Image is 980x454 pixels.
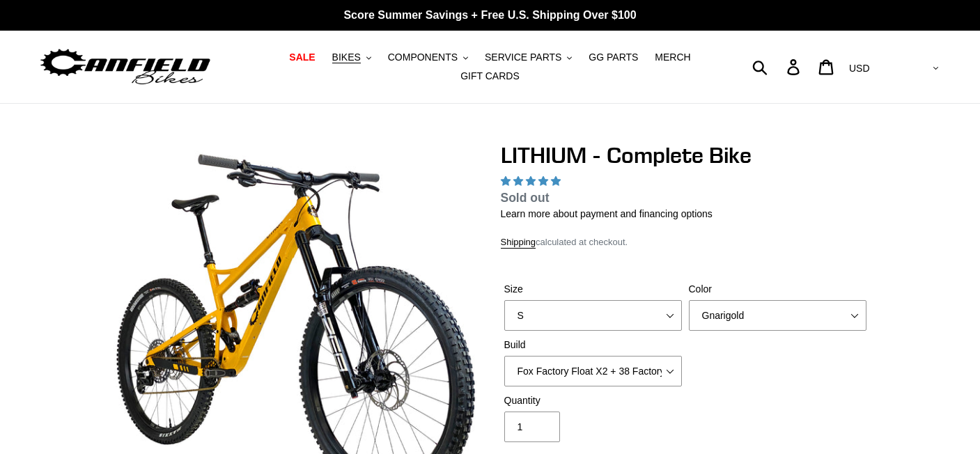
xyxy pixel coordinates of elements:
button: BIKES [325,48,378,67]
span: 5.00 stars [501,175,563,187]
span: GG PARTS [589,52,638,63]
button: SERVICE PARTS [478,48,579,67]
img: Canfield Bikes [38,45,212,89]
input: Search [760,52,795,82]
a: GIFT CARDS [453,67,527,86]
label: Size [504,282,682,297]
span: MERCH [655,52,690,63]
a: MERCH [648,48,697,67]
label: Quantity [504,393,682,408]
a: Learn more about payment and financing options [501,208,713,219]
span: SERVICE PARTS [485,52,561,63]
span: BIKES [332,52,361,63]
span: Sold out [501,191,550,205]
label: Build [504,338,682,352]
div: calculated at checkout. [501,235,870,249]
span: COMPONENTS [388,52,458,63]
label: Color [689,282,866,297]
a: Shipping [501,237,536,249]
span: GIFT CARDS [460,70,520,82]
button: COMPONENTS [381,48,475,67]
span: SALE [289,52,315,63]
h1: LITHIUM - Complete Bike [501,142,870,169]
a: SALE [282,48,322,67]
a: GG PARTS [582,48,645,67]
